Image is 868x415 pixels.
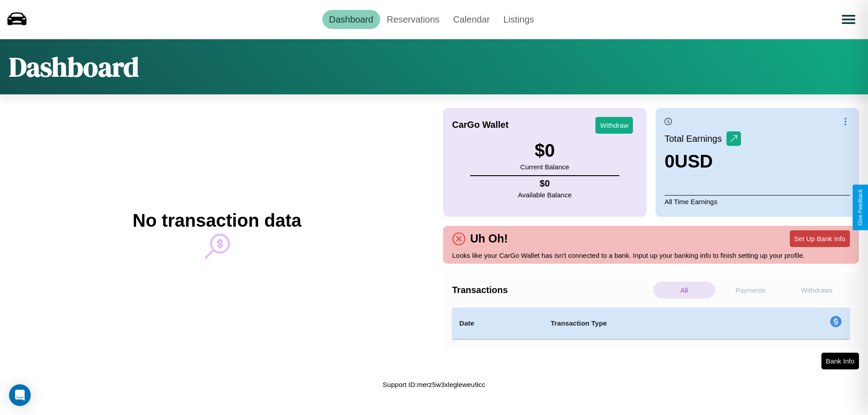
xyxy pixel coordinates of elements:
[322,10,380,29] a: Dashboard
[9,48,139,85] h1: Dashboard
[857,189,863,226] div: Give Feedback
[9,384,31,406] div: Open Intercom Messenger
[132,210,301,231] h2: No transaction data
[790,230,850,247] button: Set Up Bank Info
[520,161,569,173] p: Current Balance
[520,140,569,161] h3: $ 0
[466,232,512,245] h4: Uh Oh!
[452,285,651,295] h4: Transactions
[821,353,859,369] button: Bank Info
[383,378,486,391] p: Support ID: merz5w3xlegleweu9cc
[836,7,861,32] button: Open menu
[665,131,726,147] p: Total Earnings
[518,178,572,189] h4: $ 0
[720,282,782,298] p: Payments
[452,120,509,130] h4: CarGo Wallet
[459,318,536,329] h4: Date
[452,308,850,339] table: simple table
[653,282,715,298] p: All
[496,10,541,29] a: Listings
[380,10,447,29] a: Reservations
[665,151,741,172] h3: 0 USD
[518,189,572,201] p: Available Balance
[551,318,756,329] h4: Transaction Type
[446,10,496,29] a: Calendar
[452,249,850,261] p: Looks like your CarGo Wallet has isn't connected to a bank. Input up your banking info to finish ...
[786,282,848,298] p: Withdraws
[595,117,633,134] button: Withdraw
[665,195,850,208] p: All Time Earnings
